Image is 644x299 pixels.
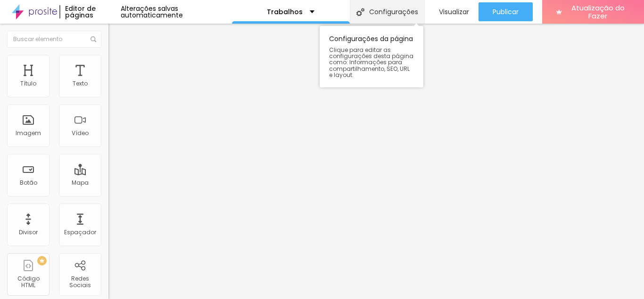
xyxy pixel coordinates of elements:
[72,129,89,137] font: Vídeo
[69,274,91,289] font: Redes Sociais
[329,46,413,79] font: Clique para editar as configurações desta página como: Informações para compartilhamento, SEO, UR...
[329,34,413,43] font: Configurações da página
[571,3,625,21] font: Atualização do Fazer
[267,7,303,17] font: Trabalhos
[16,129,41,137] font: Imagem
[425,2,479,21] button: Visualizar
[369,7,418,17] font: Configurações
[91,36,96,42] img: Ícone
[108,24,644,299] iframe: Editor
[19,228,38,236] font: Divisor
[356,8,364,16] img: Ícone
[121,4,183,20] font: Alterações salvas automaticamente
[7,31,101,48] input: Buscar elemento
[17,274,40,289] font: Código HTML
[72,179,89,187] font: Mapa
[479,2,533,21] button: Publicar
[64,228,96,236] font: Espaçador
[20,179,37,187] font: Botão
[65,4,96,20] font: Editor de páginas
[73,79,88,87] font: Texto
[20,79,36,87] font: Título
[439,7,469,17] font: Visualizar
[493,7,519,17] font: Publicar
